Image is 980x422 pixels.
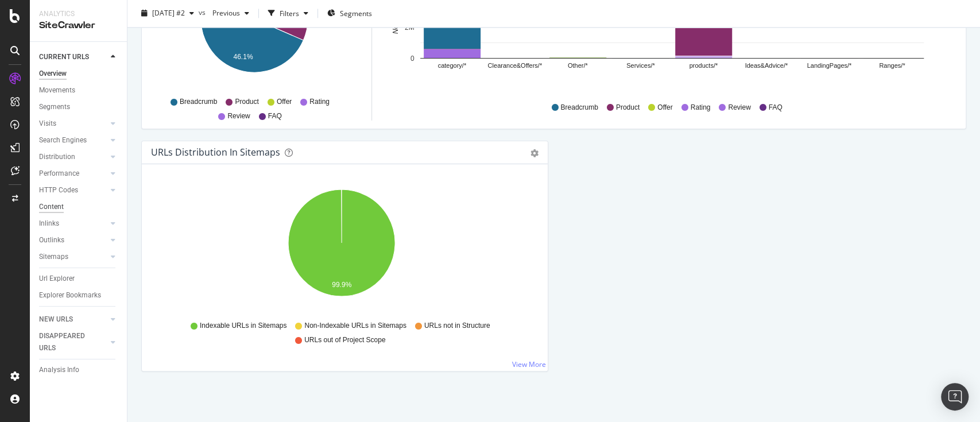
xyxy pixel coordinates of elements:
[512,359,546,369] a: View More
[199,7,208,17] span: vs
[879,62,905,69] text: Ranges/*
[487,62,542,69] text: Clearance&Offers/*
[39,168,107,180] a: Performance
[39,101,119,113] a: Segments
[227,111,250,121] span: Review
[745,62,788,69] text: Ideas&Advice/*
[39,118,56,130] div: Visits
[39,201,119,213] a: Content
[340,9,372,18] span: Segments
[39,218,107,230] a: Inlinks
[39,364,119,376] a: Analysis Info
[39,134,107,146] a: Search Engines
[424,321,490,331] span: URLs not in Structure
[233,53,253,61] text: 46.1%
[39,289,119,301] a: Explorer Bookmarks
[137,5,199,23] button: [DATE] #2
[39,84,75,96] div: Movements
[152,9,185,18] span: 2025 Sep. 15th #2
[437,62,466,69] text: category/*
[235,97,258,107] span: Product
[39,51,89,63] div: CURRENT URLS
[304,321,406,331] span: Non-Indexable URLs in Sitemaps
[405,24,415,32] text: 2M
[268,111,282,121] span: FAQ
[332,281,351,289] text: 99.9%
[39,19,118,32] div: SiteCrawler
[39,313,107,326] a: NEW URLS
[728,103,750,113] span: Review
[151,183,532,316] svg: A chart.
[39,118,107,130] a: Visits
[769,103,783,113] span: FAQ
[530,149,539,157] div: gear
[39,68,67,80] div: Overview
[39,273,75,285] div: Url Explorer
[616,103,640,113] span: Product
[39,184,107,196] a: HTTP Codes
[39,84,119,96] a: Movements
[39,51,107,63] a: CURRENT URLS
[304,335,385,345] span: URLs out of Project Scope
[568,62,588,69] text: Other/*
[180,97,217,107] span: Breadcrumb
[151,146,280,158] div: URLs Distribution in Sitemaps
[39,9,118,19] div: Analytics
[323,5,377,23] button: Segments
[277,97,292,107] span: Offer
[264,5,313,23] button: Filters
[208,9,240,18] span: Previous
[39,134,87,146] div: Search Engines
[39,234,107,246] a: Outlinks
[39,168,79,180] div: Performance
[691,103,711,113] span: Rating
[208,5,254,23] button: Previous
[39,251,68,263] div: Sitemaps
[39,330,97,354] div: DISAPPEARED URLS
[689,62,718,69] text: products/*
[39,201,64,213] div: Content
[39,151,75,163] div: Distribution
[39,218,59,230] div: Inlinks
[657,103,672,113] span: Offer
[807,62,851,69] text: LandingPages/*
[39,184,78,196] div: HTTP Codes
[280,9,299,18] div: Filters
[39,289,101,301] div: Explorer Bookmarks
[39,251,107,263] a: Sitemaps
[39,273,119,285] a: Url Explorer
[941,383,969,411] div: Open Intercom Messenger
[39,234,64,246] div: Outlinks
[626,62,655,69] text: Services/*
[39,68,119,80] a: Overview
[39,364,79,376] div: Analysis Info
[39,151,107,163] a: Distribution
[200,321,286,331] span: Indexable URLs in Sitemaps
[410,55,415,63] text: 0
[39,330,107,354] a: DISAPPEARED URLS
[309,97,330,107] span: Rating
[560,103,598,113] span: Breadcrumb
[39,313,73,326] div: NEW URLS
[39,101,70,113] div: Segments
